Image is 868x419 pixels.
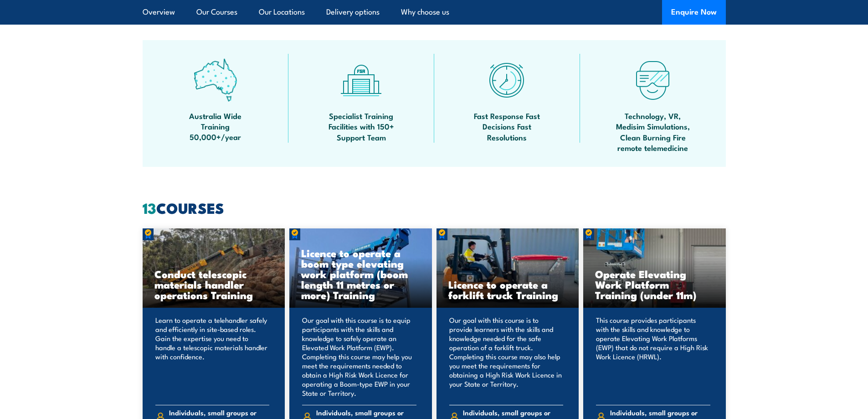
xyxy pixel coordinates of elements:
[448,279,567,300] h3: Licence to operate a forklift truck Training
[194,58,237,102] img: auswide-icon
[320,110,402,142] span: Specialist Training Facilities with 150+ Support Team
[143,201,726,214] h2: COURSES
[596,316,710,398] p: This course provides participants with the skills and knowledge to operate Elevating Work Platfor...
[631,58,674,102] img: tech-icon
[485,58,529,102] img: fast-icon
[612,110,694,153] span: Technology, VR, Medisim Simulations, Clean Burning Fire remote telemedicine
[595,269,714,300] h3: Operate Elevating Work Platform Training (under 11m)
[175,110,257,142] span: Australia Wide Training 50,000+/year
[449,316,564,398] p: Our goal with this course is to provide learners with the skills and knowledge needed for the saf...
[143,196,156,219] strong: 13
[302,316,416,398] p: Our goal with this course is to equip participants with the skills and knowledge to safely operat...
[155,316,270,398] p: Learn to operate a telehandler safely and efficiently in site-based roles. Gain the expertise you...
[154,269,273,300] h3: Conduct telescopic materials handler operations Training
[301,248,420,300] h3: Licence to operate a boom type elevating work platform (boom length 11 metres or more) Training
[466,110,548,142] span: Fast Response Fast Decisions Fast Resolutions
[339,58,383,102] img: facilities-icon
